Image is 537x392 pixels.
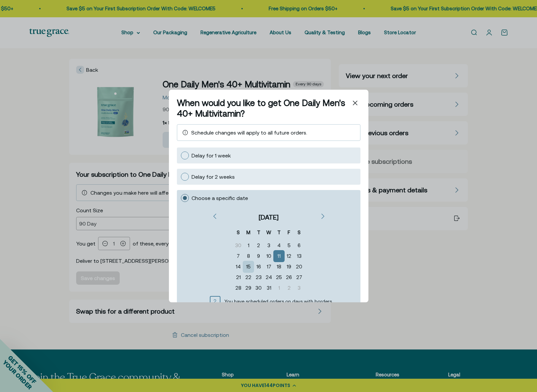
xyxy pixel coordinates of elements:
[294,251,304,261] div: Saturday, December 13, 2025
[233,272,243,283] div: Sunday, December 21, 2025
[294,283,304,293] div: Saturday, January 3, 2026
[209,213,217,221] span: Previous
[253,240,264,251] div: Tuesday, December 2, 2025
[259,213,279,221] span: [DATE]
[253,261,264,272] div: Tuesday, December 16, 2025
[264,261,274,272] div: Wednesday, December 17, 2025
[274,283,284,293] div: Thursday, January 1, 2026
[294,240,304,251] div: Saturday, December 6, 2025
[243,225,253,240] div: M
[233,225,243,240] div: S
[284,272,294,283] div: Friday, December 26, 2025
[233,240,243,251] div: Sunday, November 30, 2025
[274,225,284,240] div: T
[233,283,243,293] div: Sunday, December 28, 2025
[264,225,274,240] div: W
[233,261,243,272] div: Sunday, December 14, 2025
[192,174,235,180] span: Delay for 2 weeks
[205,213,332,307] div: Reschedule orders Calendar, December 2025
[243,261,253,272] div: Monday, December 15, 2025
[253,283,264,293] div: Tuesday, December 30, 2025
[274,261,284,272] div: Thursday, December 18, 2025
[294,225,304,240] div: S
[284,261,294,272] div: Friday, December 19, 2025
[274,272,284,283] div: Thursday, December 25, 2025
[243,272,253,283] div: Monday, December 22, 2025
[233,225,304,293] div: Reschedule orders Calendar, December 2025
[284,240,294,251] div: Friday, December 5, 2025
[320,213,328,221] span: Next
[191,130,307,136] span: Schedule changes will apply to all future orders.
[192,195,248,201] span: Choose a specific date
[284,283,294,293] div: Friday, January 2, 2026
[209,296,220,307] div: 2
[224,299,332,304] span: You have scheduled orders on days with borders
[243,283,253,293] div: Monday, December 29, 2025
[274,240,284,251] div: Thursday, December 4, 2025
[264,272,274,283] div: Wednesday, December 24, 2025
[253,225,264,240] div: T
[294,261,304,272] div: Saturday, December 20, 2025
[243,251,253,261] div: Monday, December 8, 2025
[274,251,284,261] div: Thursday, December 11, 2025 selected
[264,283,274,293] div: Wednesday, December 31, 2025
[233,251,243,261] div: Sunday, December 7, 2025
[253,251,264,261] div: Tuesday, December 9, 2025
[284,225,294,240] div: F
[284,251,294,261] div: Friday, December 12, 2025
[243,240,253,251] div: Monday, December 1, 2025
[294,272,304,283] div: Saturday, December 27, 2025
[350,98,360,108] span: Close
[192,152,231,158] span: Delay for 1 week
[264,251,274,261] div: Wednesday, December 10, 2025
[253,272,264,283] div: Tuesday, December 23, 2025
[264,240,274,251] div: Wednesday, December 3, 2025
